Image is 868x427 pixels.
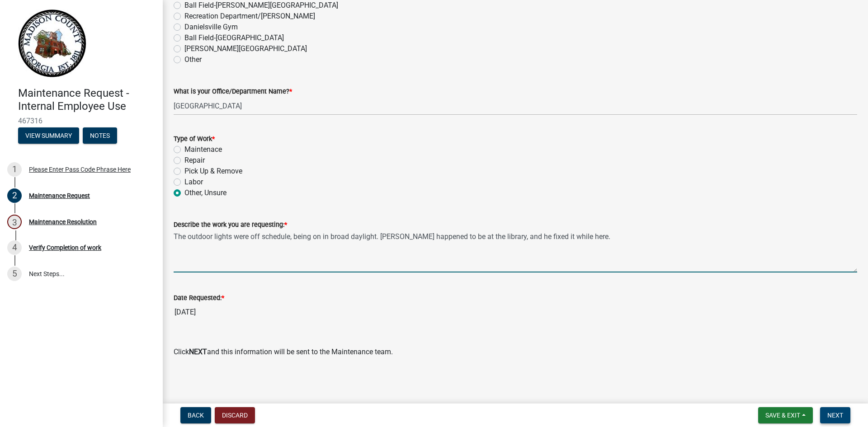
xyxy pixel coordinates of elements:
span: 467316 [18,117,145,125]
button: Next [820,407,850,423]
div: 2 [7,188,22,203]
label: Recreation Department/[PERSON_NAME] [184,11,315,22]
label: Danielsville Gym [184,22,238,33]
h4: Maintenance Request - Internal Employee Use [18,87,156,113]
label: Ball Field-[GEOGRAPHIC_DATA] [184,33,284,43]
div: 3 [7,215,22,229]
div: 1 [7,162,22,177]
label: [PERSON_NAME][GEOGRAPHIC_DATA] [184,43,307,54]
div: Please Enter Pass Code Phrase Here [29,166,131,173]
button: Notes [83,127,117,144]
div: Maintenance Resolution [29,219,97,225]
label: Describe the work you are requesting: [174,222,287,228]
span: Save & Exit [765,412,800,419]
button: Save & Exit [758,407,813,423]
div: Verify Completion of work [29,244,101,251]
img: Madison County, Georgia [18,9,86,77]
span: Next [827,412,843,419]
div: Maintenance Request [29,192,90,199]
label: Maintenace [184,144,222,155]
label: Labor [184,177,203,188]
label: Other [184,54,202,65]
button: View Summary [18,127,79,144]
span: Back [188,412,204,419]
label: Date Requested: [174,295,224,301]
label: What is your Office/Department Name? [174,89,292,95]
label: Pick Up & Remove [184,166,242,177]
button: Back [180,407,211,423]
wm-modal-confirm: Notes [83,132,117,140]
p: Click and this information will be sent to the Maintenance team. [174,347,857,357]
div: 4 [7,240,22,255]
label: Type of Work [174,136,215,142]
strong: NEXT [189,347,207,356]
label: Repair [184,155,205,166]
label: Other, Unsure [184,188,226,198]
div: 5 [7,267,22,281]
wm-modal-confirm: Summary [18,132,79,140]
button: Discard [215,407,255,423]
